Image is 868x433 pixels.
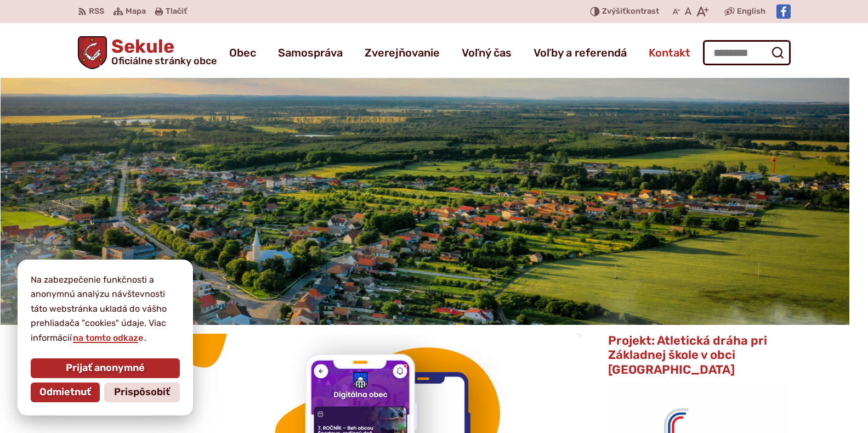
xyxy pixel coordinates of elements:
[737,5,765,18] span: English
[649,37,690,68] a: Kontakt
[31,383,100,402] button: Odmietnuť
[608,333,767,377] span: Projekt: Atletická dráha pri Základnej škole v obci [GEOGRAPHIC_DATA]
[78,36,107,69] img: Prejsť na domovskú stránku
[66,362,145,374] span: Prijať anonymné
[278,37,343,68] a: Samospráva
[72,333,144,343] a: na tomto odkaze
[602,7,626,16] span: Zvýšiť
[229,37,256,68] a: Obec
[107,37,217,66] h1: Sekule
[534,37,627,68] a: Voľby a referendá
[31,358,180,378] button: Prijať anonymné
[111,56,217,66] span: Oficiálne stránky obce
[31,273,180,345] p: Na zabezpečenie funkčnosti a anonymnú analýzu návštevnosti táto webstránka ukladá do vášho prehli...
[126,5,146,18] span: Mapa
[166,7,187,16] span: Tlačiť
[602,7,659,16] span: kontrast
[462,37,512,68] a: Voľný čas
[89,5,104,18] span: RSS
[104,383,180,402] button: Prispôsobiť
[776,4,791,19] img: Prejsť na Facebook stránku
[114,386,170,398] span: Prispôsobiť
[735,5,768,18] a: English
[365,37,440,68] a: Zverejňovanie
[78,36,217,69] a: Logo Sekule, prejsť na domovskú stránku.
[39,386,91,398] span: Odmietnuť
